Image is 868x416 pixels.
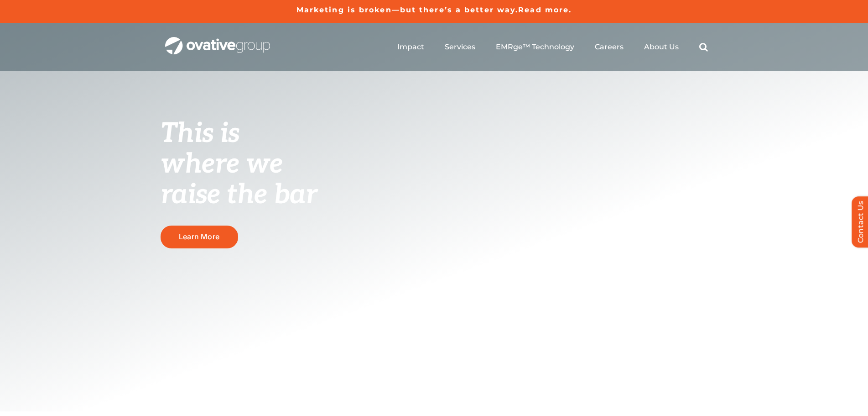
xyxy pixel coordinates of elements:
a: EMRge™ Technology [496,42,574,52]
a: Services [445,42,475,52]
a: Careers [595,42,624,52]
nav: Menu [397,32,708,62]
a: Marketing is broken—but there’s a better way. [296,5,519,14]
a: Read more. [518,5,572,14]
span: This is [161,117,240,150]
a: About Us [644,42,679,52]
span: where we raise the bar [161,148,317,211]
a: OG_Full_horizontal_WHT [165,36,270,45]
span: Learn More [179,232,219,241]
a: Learn More [161,226,238,248]
a: Impact [397,42,424,52]
a: Search [699,42,708,52]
